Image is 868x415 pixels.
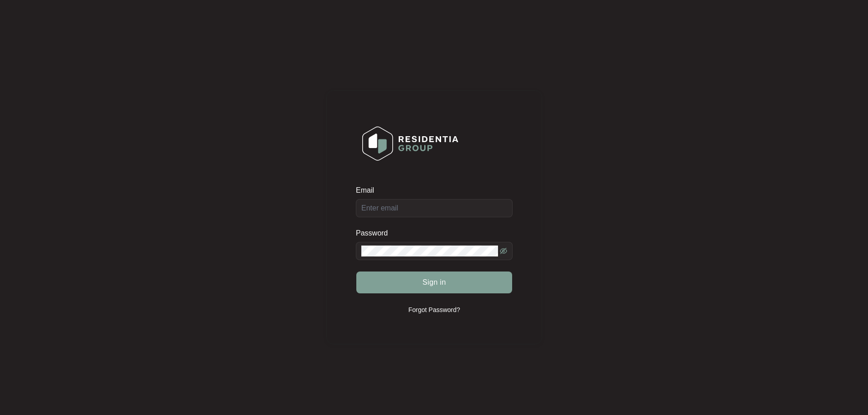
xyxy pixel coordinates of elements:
[356,229,395,238] label: Password
[500,247,507,255] span: eye-invisible
[356,120,464,167] img: Login Logo
[356,186,380,195] label: Email
[408,305,460,314] p: Forgot Password?
[422,277,446,288] span: Sign in
[356,272,512,293] button: Sign in
[356,199,513,217] input: Email
[361,246,498,256] input: Password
